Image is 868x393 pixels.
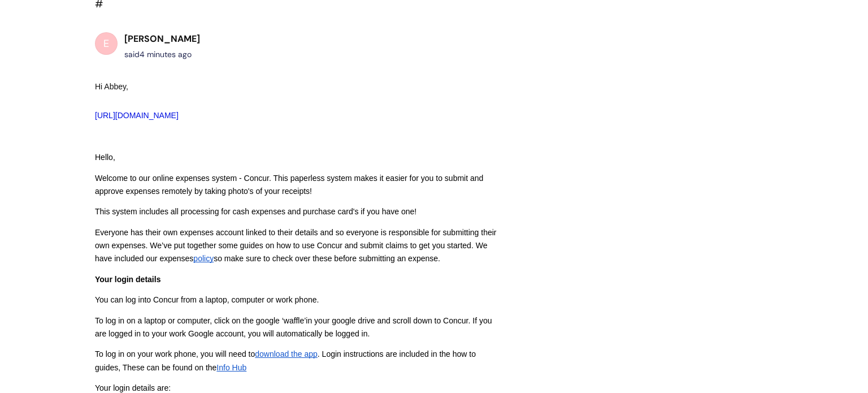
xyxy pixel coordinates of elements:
[216,363,246,372] a: Info Hub
[193,254,214,263] a: policy
[95,316,306,325] span: To log in on a laptop or computer, click on the google ‘waffle’
[95,275,160,284] span: Your login details
[95,383,171,392] span: Your login details are:
[95,80,501,123] div: Hi Abbey,
[95,349,478,372] span: . Login instructions are included in the how to guides, These can be found on the
[95,153,115,162] span: Hello,
[95,349,255,359] span: To log in on your work phone, you will need to
[214,254,440,263] span: so make sure to check over these before submitting an expense.
[95,228,498,263] span: Everyone has their own expenses account linked to their details and so everyone is responsible fo...
[95,32,118,55] div: E
[124,47,200,62] div: said
[95,174,485,196] span: Welcome to our online expenses system - Concur. This paperless system makes it easier for you to ...
[95,111,179,120] a: [URL][DOMAIN_NAME]
[95,207,416,216] span: This system includes all processing for cash expenses and purchase card's if you have one!
[124,33,200,45] b: [PERSON_NAME]
[255,349,318,359] a: download the app
[95,316,494,338] span: in your google drive and scroll down to Concur. If you are logged in to your work Google account,...
[140,49,192,59] span: Tue, 30 Sep, 2025 at 9:06 AM
[95,295,319,304] span: You can log into Concur from a laptop, computer or work phone.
